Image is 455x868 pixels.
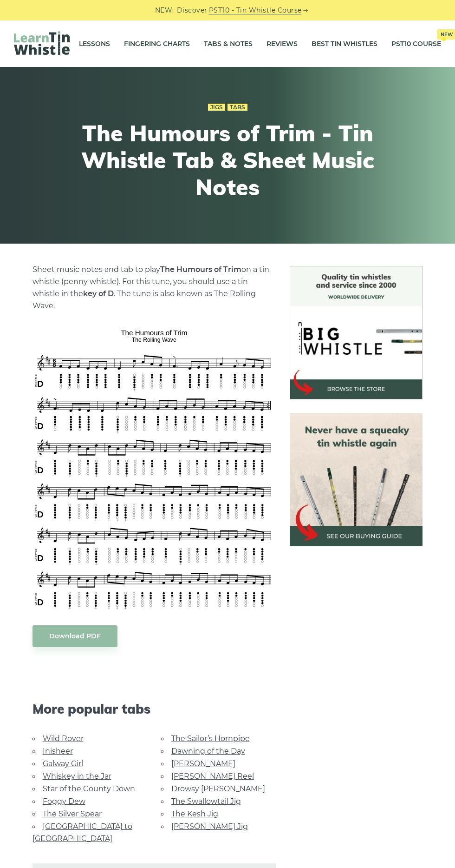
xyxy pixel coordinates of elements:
[227,104,247,111] a: Tabs
[32,625,117,647] a: Download PDF
[43,784,135,793] a: Star of the County Down
[171,747,245,755] a: Dawning of the Day
[43,759,83,768] a: Galway Girl
[160,265,241,274] strong: The Humours of Trim
[43,772,111,781] a: Whiskey in the Jar
[171,784,265,793] a: Drowsy [PERSON_NAME]
[171,809,218,818] a: The Kesh Jig
[171,734,250,743] a: The Sailor’s Hornpipe
[32,701,276,717] span: More popular tabs
[14,31,70,55] img: LearnTinWhistle.com
[124,32,190,55] a: Fingering Charts
[32,264,276,312] p: Sheet music notes and tab to play on a tin whistle (penny whistle). For this tune, you should use...
[312,32,377,55] a: Best Tin Whistles
[391,32,441,55] a: PST10 CourseNew
[171,797,241,806] a: The Swallowtail Jig
[57,120,398,200] h1: The Humours of Trim - Tin Whistle Tab & Sheet Music Notes
[171,822,248,831] a: [PERSON_NAME] Jig
[43,747,73,755] a: Inisheer
[43,797,85,806] a: Foggy Dew
[32,822,132,843] a: [GEOGRAPHIC_DATA] to [GEOGRAPHIC_DATA]
[290,266,423,399] img: BigWhistle Tin Whistle Store
[266,32,298,55] a: Reviews
[43,734,84,743] a: Wild Rover
[43,809,102,818] a: The Silver Spear
[208,104,225,111] a: Jigs
[171,772,254,781] a: [PERSON_NAME] Reel
[32,326,276,611] img: The Humours of Trim Tin Whistle Tabs & Sheet Music
[171,759,235,768] a: [PERSON_NAME]
[79,32,110,55] a: Lessons
[204,32,253,55] a: Tabs & Notes
[83,289,114,298] strong: key of D
[290,413,423,547] img: tin whistle buying guide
